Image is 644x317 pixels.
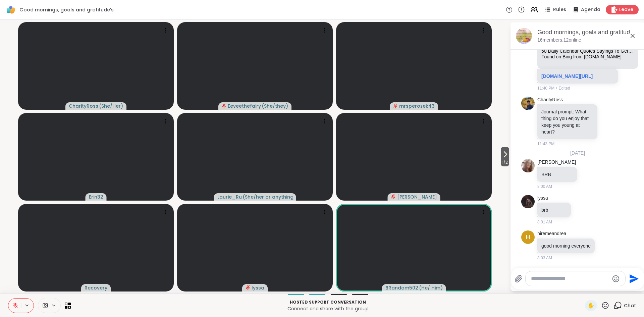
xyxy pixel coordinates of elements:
[526,233,530,242] span: h
[537,28,639,37] div: Good mornings, goals and gratitude's, [DATE]
[537,230,566,237] a: hiremeandrea
[85,284,107,291] span: Recovery
[537,159,576,166] a: [PERSON_NAME]
[566,150,589,156] span: [DATE]
[521,159,535,172] img: https://sharewell-space-live.sfo3.digitaloceanspaces.com/user-generated/12025a04-e023-4d79-ba6e-0...
[537,219,552,225] span: 8:01 AM
[501,158,509,166] span: 1 / 2
[228,103,261,109] span: Eeveethefairy
[521,97,535,110] img: https://sharewell-space-live.sfo3.digitaloceanspaces.com/user-generated/d0fef3f8-78cb-4349-b608-1...
[243,194,293,200] span: ( She/her or anything else )
[75,299,581,305] p: Hosted support conversation
[541,243,591,249] p: good morning everyone
[222,104,226,108] span: audio-muted
[541,73,593,79] a: [DOMAIN_NAME][URL]
[624,302,636,309] span: Chat
[419,284,443,291] span: ( He/ Him )
[581,6,600,13] span: Agenda
[537,183,552,190] span: 8:00 AM
[262,103,288,109] span: ( She/they )
[541,108,593,135] p: Journal prompt: What thing do you enjoy that keep you young at heart?
[531,275,609,282] textarea: Type your message
[246,285,250,290] span: audio-muted
[559,85,570,91] span: Edited
[537,85,554,91] span: 11:40 PM
[19,6,114,13] span: Good mornings, goals and gratitude's
[69,103,98,109] span: CharityRoss
[588,302,594,310] span: ✋
[541,207,567,213] p: brb
[391,195,396,199] span: audio-muted
[537,255,552,261] span: 8:03 AM
[75,305,581,312] p: Connect and share with the group
[393,104,398,108] span: audio-muted
[385,284,418,291] span: BRandom502
[516,28,532,44] img: Good mornings, goals and gratitude's, Oct 09
[541,54,634,60] div: Found on Bing from [DOMAIN_NAME]
[619,6,633,13] span: Leave
[537,37,581,44] p: 16 members, 12 online
[553,6,566,13] span: Rules
[556,85,557,91] span: •
[537,195,548,202] a: lyssa
[217,194,242,200] span: Laurie_Ru
[501,147,509,166] button: 1/2
[626,271,641,286] button: Send
[399,103,435,109] span: mrsperozek43
[612,275,620,283] button: Emoji picker
[397,194,437,200] span: [PERSON_NAME]
[521,195,535,208] img: https://sharewell-space-live.sfo3.digitaloceanspaces.com/user-generated/ef9b4338-b2e1-457c-a100-b...
[541,171,573,178] p: BRB
[252,284,264,291] span: lyssa
[541,48,634,54] div: 50 Daily Calendar Quotes Sayings To Get Inspired
[89,194,103,200] span: Erin32
[5,4,17,15] img: ShareWell Logomark
[537,97,563,103] a: CharityRoss
[99,103,123,109] span: ( She/Her )
[537,141,554,147] span: 11:43 PM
